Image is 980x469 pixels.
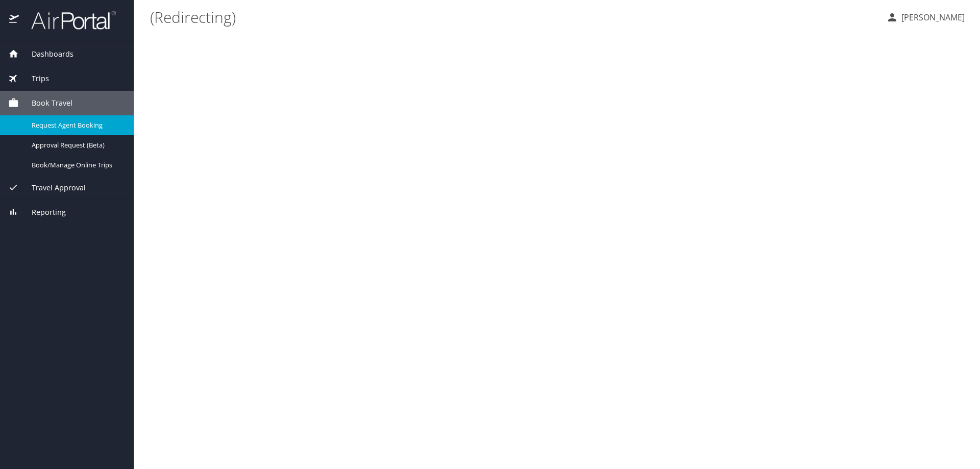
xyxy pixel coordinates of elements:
span: Book Travel [19,97,72,109]
p: [PERSON_NAME] [898,11,965,23]
span: Travel Approval [19,182,86,193]
span: Approval Request (Beta) [32,140,121,150]
span: Request Agent Booking [32,120,121,130]
span: Trips [19,73,49,84]
span: Book/Manage Online Trips [32,160,121,170]
span: Dashboards [19,48,73,60]
button: [PERSON_NAME] [882,8,969,27]
h1: (Redirecting) [150,1,878,33]
img: icon-airportal.png [9,10,20,30]
img: airportal-logo.png [20,10,116,30]
span: Reporting [19,207,66,218]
